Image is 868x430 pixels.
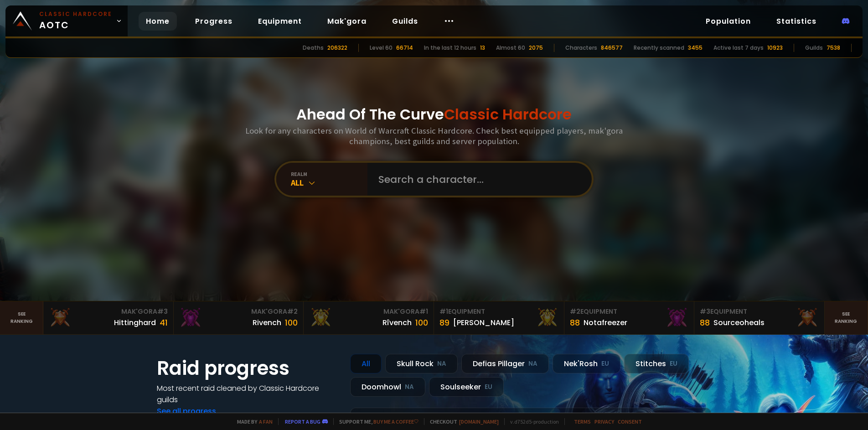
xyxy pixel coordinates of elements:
div: Equipment [570,307,689,316]
div: Skull Rock [385,354,458,373]
a: Privacy [594,418,614,425]
a: Seeranking [825,301,868,334]
a: [DOMAIN_NAME] [459,418,499,425]
span: Support me, [333,418,418,425]
div: Rivench [253,317,281,328]
div: 41 [160,316,168,329]
div: realm [291,171,367,177]
a: Terms [574,418,591,425]
div: 3455 [688,44,703,52]
span: # 1 [439,307,448,316]
h1: Ahead Of The Curve [296,104,572,125]
div: Mak'Gora [49,307,168,316]
div: 66714 [396,44,413,52]
a: Statistics [769,12,824,31]
a: Mak'gora [320,12,374,31]
h3: Look for any characters on World of Warcraft Classic Hardcore. Check best equipped players, mak'g... [242,125,626,146]
div: 13 [480,44,485,52]
a: Mak'Gora#1Rîvench100 [304,301,434,334]
div: Active last 7 days [713,44,764,52]
div: Sourceoheals [713,317,765,328]
div: Mak'Gora [179,307,298,316]
div: Hittinghard [114,317,156,328]
a: a fan [259,418,273,425]
div: Recently scanned [634,44,684,52]
a: Mak'Gora#3Hittinghard41 [43,301,174,334]
div: 100 [415,316,428,329]
div: Mak'Gora [309,307,428,316]
div: Nek'Rosh [553,354,620,373]
a: Mak'Gora#2Rivench100 [174,301,304,334]
h1: Raid progress [157,354,339,383]
input: Search a character... [373,163,581,196]
span: # 1 [419,307,428,316]
div: 88 [570,316,580,329]
div: Level 60 [370,44,393,52]
small: NA [405,383,414,392]
div: All [291,177,367,188]
div: 2075 [529,44,543,52]
div: Rîvench [382,317,412,328]
div: 88 [700,316,710,329]
a: Report a bug [285,418,320,425]
a: #2Equipment88Notafreezer [564,301,695,334]
div: 89 [439,316,449,329]
small: NA [528,359,537,368]
span: # 3 [157,307,168,316]
div: 100 [285,316,298,329]
small: NA [437,359,446,368]
div: Equipment [700,307,819,316]
div: Soulseeker [429,377,504,397]
span: Classic Hardcore [444,104,572,124]
span: Made by [232,418,273,425]
div: Guilds [805,44,823,52]
div: 206322 [327,44,347,52]
a: Classic HardcoreAOTC [5,5,128,36]
a: Population [698,12,758,31]
div: Notafreezer [584,317,627,328]
a: Buy me a coffee [373,418,418,425]
div: 7538 [827,44,840,52]
a: Guilds [385,12,425,31]
small: EU [485,383,492,392]
span: AOTC [39,10,112,32]
div: Almost 60 [496,44,525,52]
div: Doomhowl [350,377,425,397]
a: Home [139,12,177,31]
a: Equipment [251,12,309,31]
a: #1Equipment89[PERSON_NAME] [434,301,564,334]
span: # 3 [700,307,710,316]
small: Classic Hardcore [39,10,112,18]
div: Equipment [439,307,558,316]
div: Deaths [303,44,324,52]
div: 10923 [767,44,783,52]
a: Progress [188,12,240,31]
a: Consent [618,418,642,425]
span: # 2 [570,307,580,316]
a: See all progress [157,406,216,416]
div: Stitches [624,354,689,373]
div: Characters [565,44,597,52]
div: 846577 [601,44,623,52]
h4: Most recent raid cleaned by Classic Hardcore guilds [157,383,339,405]
span: # 2 [287,307,298,316]
div: In the last 12 hours [424,44,476,52]
div: [PERSON_NAME] [453,317,514,328]
span: v. d752d5 - production [504,418,559,425]
div: All [350,354,382,373]
span: Checkout [424,418,499,425]
small: EU [601,359,609,368]
small: EU [670,359,677,368]
div: Defias Pillager [461,354,549,373]
a: #3Equipment88Sourceoheals [694,301,825,334]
